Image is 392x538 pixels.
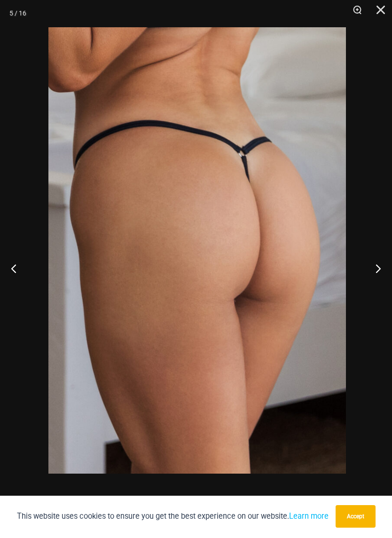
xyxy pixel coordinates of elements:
button: Next [357,246,392,293]
div: 5 / 16 [9,7,26,21]
a: Learn more [289,513,329,522]
button: Accept [336,506,376,529]
p: This website uses cookies to ensure you get the best experience on our website. [17,511,329,523]
img: Nights Fall Silver Leopard 6516 Micro 03 [48,28,346,475]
